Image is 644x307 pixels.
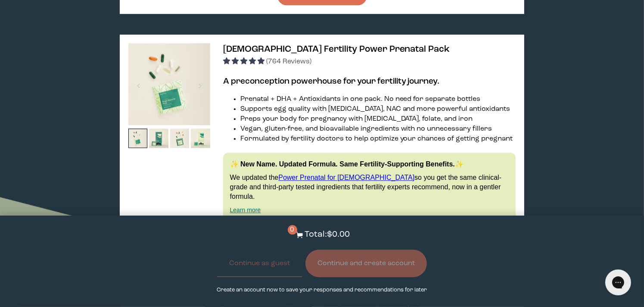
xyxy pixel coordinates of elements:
strong: A preconception powerhouse for your fertility journey. [223,77,440,86]
p: Total: $0.00 [305,229,350,241]
p: We updated the so you get the same clinical-grade and third-party tested ingredients that fertili... [230,173,509,202]
button: Continue and create account [305,250,427,277]
img: thumbnail image [128,128,148,148]
span: 4.95 stars [223,58,266,65]
li: Supports egg quality with [MEDICAL_DATA], NAC and more powerful antioxidants [240,104,516,114]
li: Preps your body for pregnancy with [MEDICAL_DATA], folate, and iron [240,114,516,124]
span: 0 [288,225,297,235]
a: Power Prenatal for [DEMOGRAPHIC_DATA] [278,174,414,181]
img: thumbnail image [149,128,168,148]
iframe: Gorgias live chat messenger [601,266,635,298]
strong: ✨ New Name. Updated Formula. Same Fertility-Supporting Benefits.✨ [230,160,464,168]
li: Prenatal + DHA + Antioxidants in one pack. No need for separate bottles [240,94,516,104]
li: Vegan, gluten-free, and bioavailable ingredients with no unnecessary fillers [240,124,516,134]
img: thumbnail image [170,128,190,148]
a: Learn more [230,207,261,213]
span: (764 Reviews) [266,58,311,65]
p: Create an account now to save your responses and recommendations for later [217,286,427,294]
img: thumbnail image [191,128,210,148]
span: [DEMOGRAPHIC_DATA] Fertility Power Prenatal Pack [223,45,450,54]
li: Formulated by fertility doctors to help optimize your chances of getting pregnant [240,134,516,144]
button: Continue as guest [217,250,302,277]
img: thumbnail image [128,43,210,125]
